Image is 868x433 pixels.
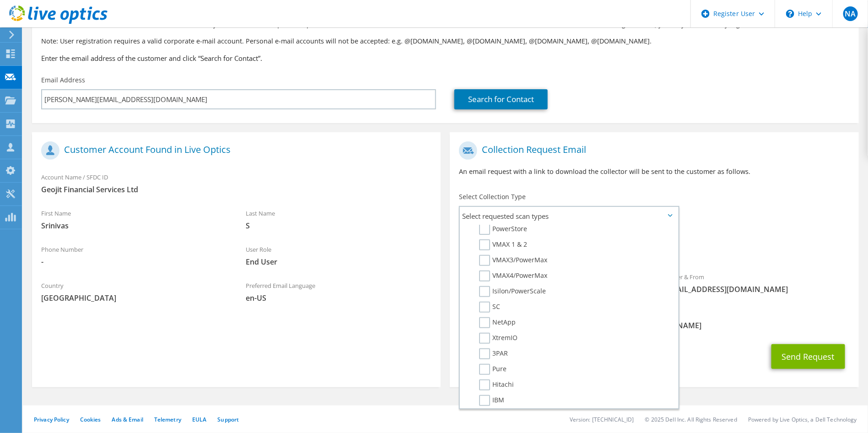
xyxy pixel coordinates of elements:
span: Geojit Financial Services Ltd [41,184,431,195]
div: First Name [32,204,237,235]
label: NetApp [479,317,516,328]
div: Country [32,276,237,308]
a: Privacy Policy [34,416,69,423]
a: Cookies [80,416,101,423]
label: Email Address [41,76,85,85]
span: NA [843,6,858,21]
svg: \n [786,10,794,18]
div: Preferred Email Language [237,276,441,308]
div: User Role [237,240,441,271]
div: Account Name / SFDC ID [32,168,441,199]
h1: Collection Request Email [459,141,845,160]
li: Powered by Live Optics, a Dell Technology [748,416,857,423]
span: [GEOGRAPHIC_DATA] [41,293,227,303]
label: VMAX3/PowerMax [479,255,547,266]
div: Phone Number [32,240,237,271]
label: Hitachi [479,379,514,390]
h3: Enter the email address of the customer and click “Search for Contact”. [41,53,850,63]
label: Select Collection Type [459,192,526,201]
span: End User [246,257,432,267]
label: Isilon/PowerScale [479,286,546,297]
label: XtremIO [479,333,518,344]
div: Last Name [237,204,441,235]
li: © 2025 Dell Inc. All Rights Reserved [645,416,737,423]
span: - [41,257,227,267]
a: Search for Contact [454,89,548,109]
span: Select requested scan types [460,207,678,225]
label: IBM [479,395,504,406]
div: Requested Collections [450,229,858,263]
label: PowerStore [479,224,527,235]
div: To [450,267,654,299]
div: Sender & From [654,267,859,299]
label: VMAX 1 & 2 [479,239,527,250]
a: EULA [192,416,206,423]
label: Pure [479,364,507,375]
span: [EMAIL_ADDRESS][DOMAIN_NAME] [663,284,850,294]
a: Ads & Email [112,416,143,423]
h1: Customer Account Found in Live Optics [41,141,427,160]
a: Telemetry [154,416,181,423]
li: Version: [TECHNICAL_ID] [570,416,634,423]
button: Send Request [771,344,845,369]
span: S [246,221,432,231]
span: Srinivas [41,221,227,231]
label: 3PAR [479,348,508,359]
span: en-US [246,293,432,303]
div: CC & Reply To [450,303,858,335]
label: VMAX4/PowerMax [479,271,547,281]
p: Note: User registration requires a valid corporate e-mail account. Personal e-mail accounts will ... [41,36,850,46]
a: Support [217,416,239,423]
p: An email request with a link to download the collector will be sent to the customer as follows. [459,167,849,177]
label: SC [479,302,500,313]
